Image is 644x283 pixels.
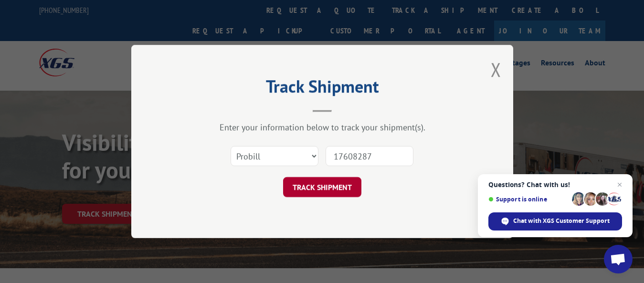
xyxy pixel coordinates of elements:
[488,181,622,189] span: Questions? Chat with us!
[491,57,501,82] button: Close modal
[513,217,610,225] span: Chat with XGS Customer Support
[488,212,622,231] div: Chat with XGS Customer Support
[179,122,465,133] div: Enter your information below to track your shipment(s).
[614,179,625,190] span: Close chat
[179,80,465,98] h2: Track Shipment
[488,196,569,203] span: Support is online
[604,245,633,273] div: Open chat
[326,146,413,166] input: Number(s)
[283,177,361,197] button: TRACK SHIPMENT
